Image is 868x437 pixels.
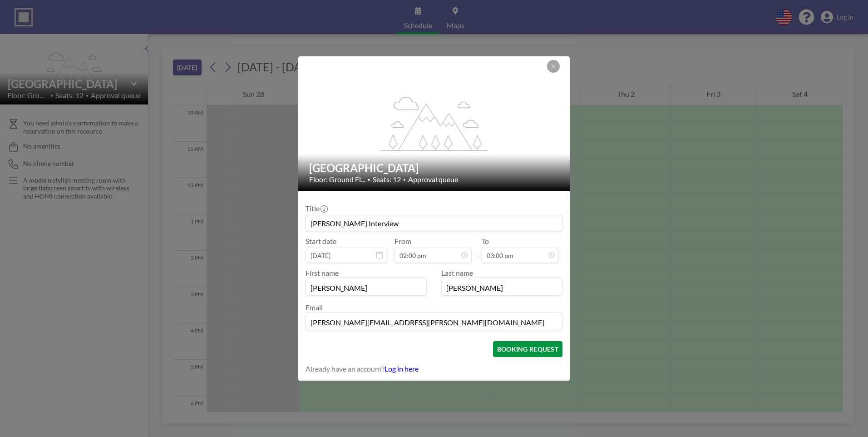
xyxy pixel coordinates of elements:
g: flex-grow: 1.2; [381,96,488,150]
input: Email [306,314,562,330]
input: Guest reservation [306,215,562,231]
a: Log in here [385,364,419,373]
span: Floor: Ground Fl... [309,175,365,184]
label: Last name [441,268,473,277]
label: To [482,237,489,246]
h2: [GEOGRAPHIC_DATA] [309,161,560,175]
span: Approval queue [408,175,458,184]
span: Seats: 12 [373,175,401,184]
label: Start date [306,237,336,246]
span: - [475,240,478,260]
label: From [395,237,411,246]
button: BOOKING REQUEST [493,341,562,357]
input: First name [306,280,426,295]
span: • [403,177,406,183]
span: Already have an account? [306,364,385,373]
label: Email [306,303,323,312]
span: • [367,176,370,183]
label: First name [306,268,339,277]
input: Last name [442,280,562,295]
label: Title [306,204,327,213]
